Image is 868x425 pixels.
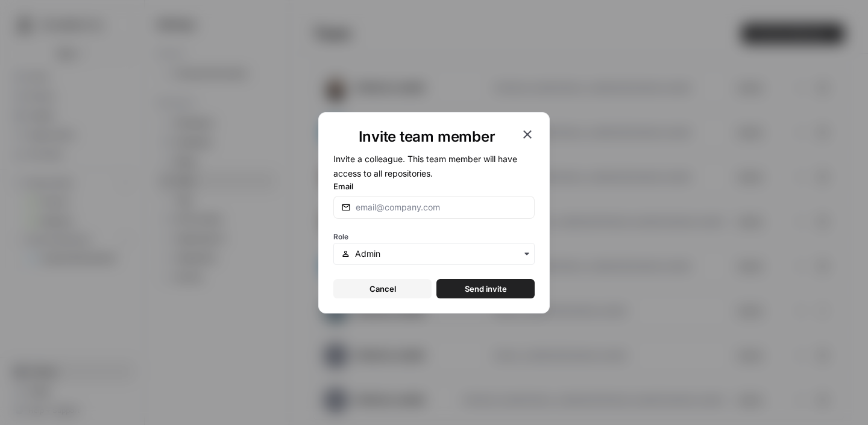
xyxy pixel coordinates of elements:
[333,232,348,241] span: Role
[356,201,522,213] input: email@company.com
[370,283,396,295] span: Cancel
[436,279,535,298] button: Send invite
[333,154,517,178] span: Invite a colleague. This team member will have access to all repositories.
[333,127,520,146] h1: Invite team member
[355,248,527,260] input: Admin
[333,279,432,298] button: Cancel
[465,283,507,295] span: Send invite
[333,180,535,192] label: Email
